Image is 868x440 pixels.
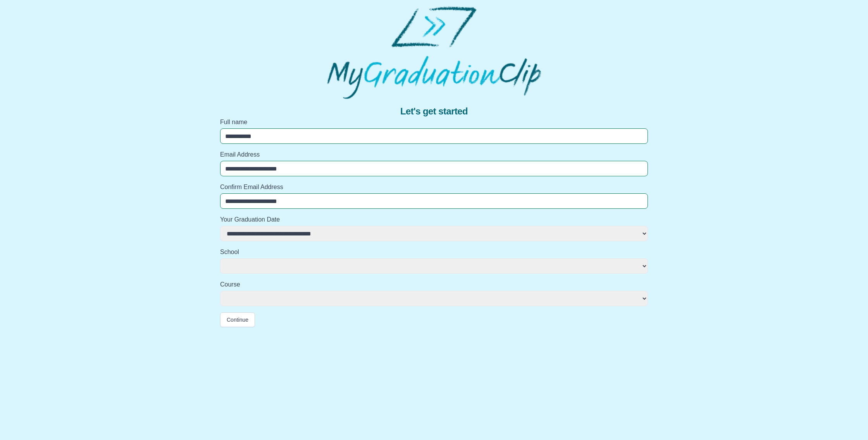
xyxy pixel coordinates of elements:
[220,118,648,127] label: Full name
[220,182,648,192] label: Confirm Email Address
[327,6,541,99] img: MyGraduationClip
[220,215,648,224] label: Your Graduation Date
[220,247,648,257] label: School
[220,312,255,327] button: Continue
[220,280,648,289] label: Course
[400,105,468,118] span: Let's get started
[220,150,648,159] label: Email Address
